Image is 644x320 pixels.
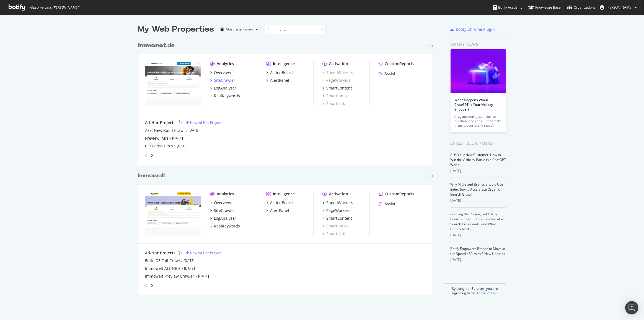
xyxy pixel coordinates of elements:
[143,281,150,290] div: angle-left
[145,258,180,263] a: Edito DE Full Crawl
[150,153,154,158] div: angle-right
[322,101,345,106] div: SmartLink
[210,78,235,83] a: SiteCrawler
[385,61,414,66] div: CustomReports
[186,250,221,255] a: New Ad-Hoc Project
[451,198,506,203] div: [DATE]
[270,78,289,83] div: AlertPanel
[145,120,175,126] div: Ad-Hoc Projects
[273,191,295,197] div: Intelligence
[217,61,234,66] div: Analytics
[567,5,595,10] div: Organizations
[266,208,289,213] a: AlertPanel
[138,43,166,48] b: immonet
[190,250,221,255] div: New Ad-Hoc Project
[625,301,638,314] div: Open Intercom Messenger
[322,85,352,91] a: SmartContent
[265,25,326,34] input: Search
[214,70,231,75] div: Overview
[322,216,352,221] a: SmartContent
[528,5,561,10] div: Knowledge Base
[379,61,414,66] a: CustomReports
[145,250,175,256] div: Ad-Hoc Projects
[186,120,221,125] a: New Ad-Hoc Project
[379,201,395,207] a: Assist
[329,61,348,66] div: Activation
[451,246,506,256] a: Botify Empowers Brands to Move at the Speed of AI with 6 New Updates
[145,143,173,149] a: Clicksloss URLs
[456,27,495,32] div: Botify Chrome Plugin
[326,216,352,221] div: SmartContent
[145,61,201,106] img: immonet.de
[451,212,503,231] a: Leveling the Playing Field: Why Growth-Stage Companies Are at a Search Crossroads, and What Comes...
[210,216,236,221] a: LogAnalyzer
[451,257,506,262] div: [DATE]
[322,223,348,229] a: SmartIndex
[138,42,177,50] a: immonet.de
[451,27,495,32] a: Botify Chrome Plugin
[145,135,168,141] a: Preview IMN
[214,78,235,83] div: SiteCrawler
[138,172,168,180] a: Immowelt
[451,182,503,197] a: Why Mid-Sized Brands Should Use IndexNow to Accelerate Organic Search Growth
[329,191,348,197] div: Activation
[379,71,395,76] a: Assist
[138,35,437,295] div: grid
[210,223,240,229] a: RealKeywords
[493,5,522,10] div: Botify Academy
[266,78,289,83] a: AlertPanel
[379,191,414,197] a: CustomReports
[172,136,183,140] a: [DATE]
[210,208,235,213] a: SiteCrawler
[326,85,352,91] div: SmartContent
[455,98,493,112] a: What Happens When ChatGPT Is Your Holiday Shopper?
[29,5,79,10] span: Welcome back, [PERSON_NAME] !
[150,283,154,288] div: angle-right
[217,191,234,197] div: Analytics
[322,70,353,75] a: SpeedWorkers
[219,25,260,34] button: Most recent crawl
[143,151,150,160] div: angle-left
[322,208,350,213] a: PageWorkers
[214,200,231,206] div: Overview
[426,174,433,178] div: Pro
[145,191,201,236] img: immowelt.de
[210,70,231,75] a: Overview
[477,291,497,295] a: Terms of Use
[210,85,236,91] a: LogAnalyzer
[266,200,293,206] a: ActionBoard
[451,168,506,173] div: [DATE]
[145,266,180,271] a: Immowelt ALL NBH
[606,5,632,10] span: MAYENOBE Steve
[138,42,175,50] div: .de
[273,61,295,66] div: Intelligence
[210,200,231,206] a: Overview
[322,93,348,99] a: SmartIndex
[177,144,188,148] a: [DATE]
[145,128,185,133] a: Axel New Build Crawl
[451,140,506,146] div: Latest Blog Posts
[184,258,195,263] a: [DATE]
[270,200,293,206] div: ActionBoard
[210,93,240,99] a: RealKeywords
[184,266,195,271] a: [DATE]
[385,191,414,197] div: CustomReports
[322,231,345,237] a: SmartLink
[226,28,254,31] div: Most recent crawl
[138,172,166,180] div: Immowelt
[214,85,236,91] div: LogAnalyzer
[322,78,350,83] div: PageWorkers
[214,216,236,221] div: LogAnalyzer
[384,71,395,76] div: Assist
[426,43,433,48] div: Pro
[444,283,506,295] div: By using our Services, you are agreeing to the
[455,114,502,128] div: AI agents don’t just influence purchase decisions — they make them. Is your brand ready?
[326,200,353,206] div: SpeedWorkers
